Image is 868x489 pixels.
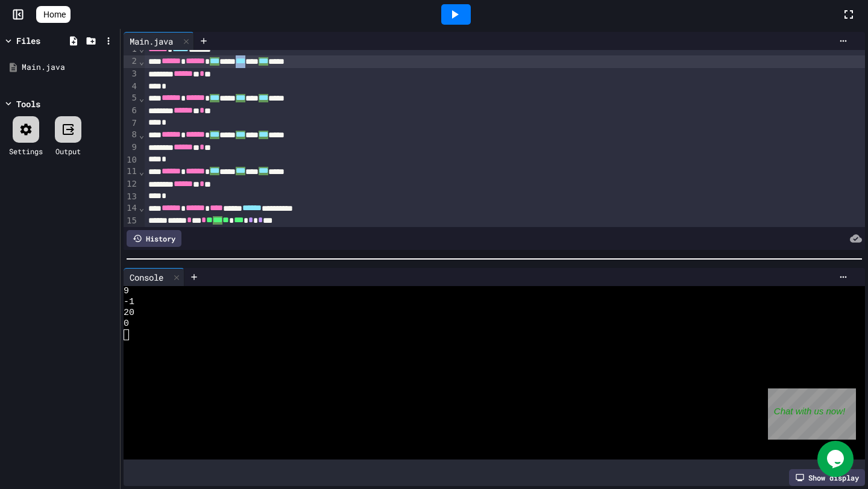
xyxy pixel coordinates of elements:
[124,68,139,80] div: 3
[139,167,145,176] span: Fold line
[124,166,139,178] div: 11
[139,57,145,66] span: Fold line
[768,388,856,440] iframe: chat widget
[124,35,179,48] div: Main.java
[124,319,129,329] span: 0
[145,41,865,290] div: To enrich screen reader interactions, please activate Accessibility in Grammarly extension settings
[36,6,71,23] a: Home
[789,469,865,486] div: Show display
[124,154,139,166] div: 10
[124,117,139,129] div: 7
[124,178,139,190] div: 12
[127,230,181,247] div: History
[124,308,134,319] span: 20
[124,129,139,142] div: 8
[55,146,81,157] div: Output
[817,441,856,477] iframe: chat widget
[43,8,66,20] span: Home
[22,61,116,73] div: Main.java
[124,297,134,308] span: -1
[139,130,145,140] span: Fold line
[124,202,139,214] div: 14
[124,286,129,297] span: 9
[124,92,139,105] div: 5
[124,268,184,286] div: Console
[124,81,139,93] div: 4
[124,142,139,154] div: 9
[124,215,139,228] div: 15
[124,55,139,68] div: 2
[9,146,43,157] div: Settings
[139,203,145,213] span: Fold line
[124,32,194,50] div: Main.java
[124,271,169,284] div: Console
[16,98,40,110] div: Tools
[124,43,139,55] div: 1
[124,105,139,117] div: 6
[124,191,139,203] div: 13
[139,93,145,103] span: Fold line
[16,34,40,47] div: Files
